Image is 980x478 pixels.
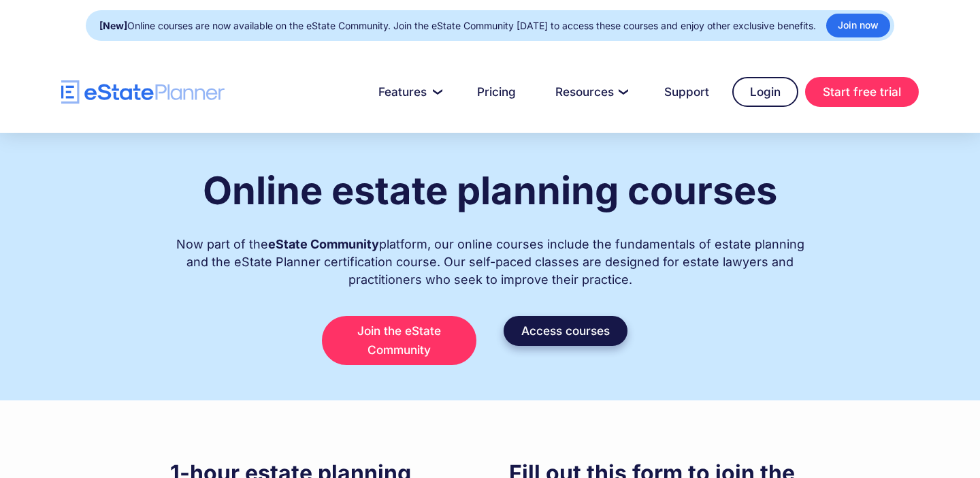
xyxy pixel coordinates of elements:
[805,77,919,107] a: Start free trial
[504,316,627,346] a: Access courses
[322,316,477,365] a: Join the eState Community
[61,80,225,104] a: home
[99,20,127,31] strong: [New]
[99,16,816,35] div: Online courses are now available on the eState Community. Join the eState Community [DATE] to acc...
[826,14,890,37] a: Join now
[648,78,725,106] a: Support
[539,78,641,106] a: Resources
[362,78,454,106] a: Features
[170,222,810,289] div: Now part of the platform, our online courses include the fundamentals of estate planning and the ...
[461,78,532,106] a: Pricing
[268,237,379,251] strong: eState Community
[203,170,777,212] h1: Online estate planning courses
[732,77,798,107] a: Login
